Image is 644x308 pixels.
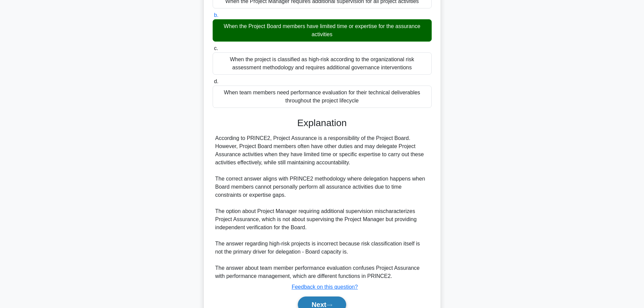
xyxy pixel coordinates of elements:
span: d. [214,78,218,84]
span: c. [214,45,218,51]
a: Feedback on this question? [292,284,358,290]
div: When the Project Board members have limited time or expertise for the assurance activities [213,19,432,42]
div: When the project is classified as high-risk according to the organizational risk assessment metho... [213,52,432,75]
h3: Explanation [217,117,428,129]
div: According to PRINCE2, Project Assurance is a responsibility of the Project Board. However, Projec... [215,134,429,280]
span: b. [214,12,218,18]
div: When team members need performance evaluation for their technical deliverables throughout the pro... [213,86,432,108]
